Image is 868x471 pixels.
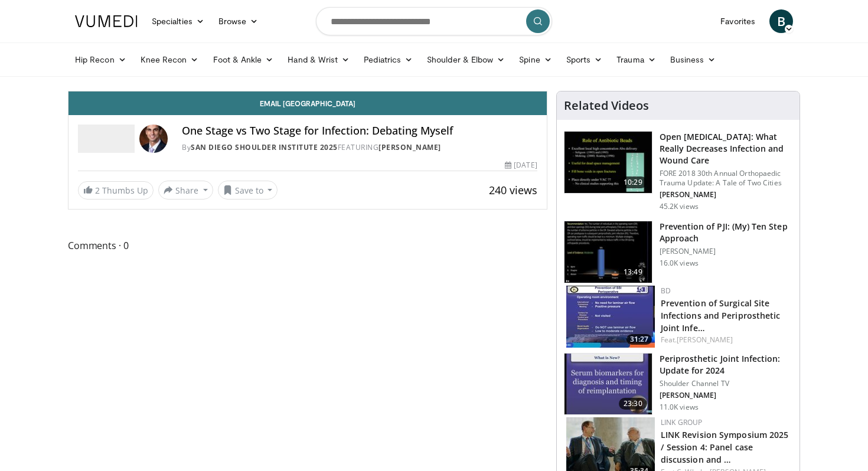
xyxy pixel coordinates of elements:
span: 240 views [489,183,537,197]
a: 2 Thumbs Up [78,181,154,199]
span: 10:29 [619,176,647,188]
a: 13:49 Prevention of PJI: (My) Ten Step Approach [PERSON_NAME] 16.0K views [564,221,792,283]
h4: One Stage vs Two Stage for Infection: Debating Myself [182,125,537,138]
a: Foot & Ankle [206,48,281,71]
p: 45.2K views [660,202,699,211]
a: Prevention of Surgical Site Infections and Periprosthetic Joint Infe… [661,297,781,333]
a: Trauma [609,48,663,71]
p: FORE 2018 30th Annual Orthopaedic Trauma Update: A Tale of Two Cities [660,169,792,188]
a: [PERSON_NAME] [677,335,733,345]
a: Shoulder & Elbow [420,48,512,71]
a: Hand & Wrist [280,48,357,71]
span: 23:30 [619,398,647,410]
div: By FEATURING [182,142,537,153]
a: 10:29 Open [MEDICAL_DATA]: What Really Decreases Infection and Wound Care FORE 2018 30th Annual O... [564,131,792,211]
img: 0305937d-4796-49c9-8ba6-7e7cbcdfebb5.150x105_q85_crop-smart_upscale.jpg [564,354,652,415]
a: [PERSON_NAME] [378,142,441,152]
span: 31:27 [626,334,652,345]
a: Email [GEOGRAPHIC_DATA] [68,91,547,115]
div: [DATE] [505,160,537,171]
a: Business [663,48,723,71]
a: LINK Revision Symposium 2025 / Session 4: Panel case discussion and … [661,429,789,465]
img: VuMedi Logo [75,15,138,27]
div: Feat. [661,335,790,345]
h3: Open [MEDICAL_DATA]: What Really Decreases Infection and Wound Care [660,131,792,166]
a: B [769,9,793,33]
a: Knee Recon [133,48,206,71]
a: 23:30 Periprosthetic Joint Infection: Update for 2024 Shoulder Channel TV [PERSON_NAME] 11.0K views [564,353,792,416]
p: Shoulder Channel TV [660,379,792,388]
a: San Diego Shoulder Institute 2025 [191,142,338,152]
a: Browse [211,9,266,33]
p: 16.0K views [660,259,699,268]
p: [PERSON_NAME] [660,391,792,400]
button: Share [158,181,213,199]
img: Avatar [139,125,168,153]
span: 13:49 [619,266,647,278]
span: Comments 0 [68,238,547,253]
h3: Periprosthetic Joint Infection: Update for 2024 [660,353,792,377]
h3: Prevention of PJI: (My) Ten Step Approach [660,221,792,244]
input: Search topics, interventions [316,7,552,35]
a: Spine [512,48,559,71]
p: [PERSON_NAME] [660,247,792,256]
span: 2 [95,185,100,196]
a: Sports [559,48,610,71]
a: BD [661,286,671,296]
p: [PERSON_NAME] [660,190,792,199]
a: Pediatrics [357,48,420,71]
img: San Diego Shoulder Institute 2025 [78,125,135,153]
p: 11.0K views [660,403,699,412]
h4: Related Videos [564,99,649,113]
img: ded7be61-cdd8-40fc-98a3-de551fea390e.150x105_q85_crop-smart_upscale.jpg [564,132,652,193]
a: Specialties [145,9,211,33]
img: bdb02266-35f1-4bde-b55c-158a878fcef6.150x105_q85_crop-smart_upscale.jpg [566,286,655,348]
a: 31:27 [566,286,655,348]
a: LINK Group [661,417,703,427]
img: 300aa6cd-3a47-4862-91a3-55a981c86f57.150x105_q85_crop-smart_upscale.jpg [564,221,652,283]
a: Favorites [713,9,762,33]
button: Save to [218,181,278,199]
a: Hip Recon [68,48,133,71]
